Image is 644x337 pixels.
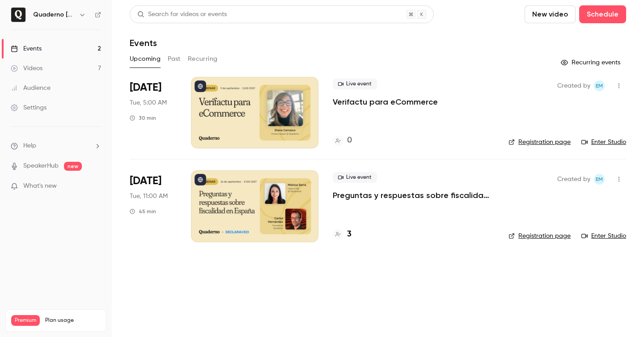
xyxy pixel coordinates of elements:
button: Past [168,52,181,66]
span: Eileen McRae [594,80,605,91]
span: Premium [11,315,40,326]
a: Preguntas y respuestas sobre fiscalidad en [GEOGRAPHIC_DATA]: impuestos, facturas y más [333,190,494,201]
button: Upcoming [130,52,161,66]
div: Sep 9 Tue, 11:00 AM (Europe/Madrid) [130,77,177,148]
span: What's new [23,181,57,191]
button: Recurring events [557,55,626,70]
span: new [64,162,82,171]
h4: 3 [347,228,352,240]
span: [DATE] [130,174,161,188]
div: Events [11,44,42,53]
h6: Quaderno [GEOGRAPHIC_DATA] [33,10,75,19]
button: Schedule [579,5,626,23]
iframe: Noticeable Trigger [90,182,101,190]
h4: 0 [347,135,352,147]
span: Created by [557,174,590,185]
span: Tue, 5:00 AM [130,98,167,107]
img: Quaderno España [11,8,25,22]
span: Eileen McRae [594,174,605,185]
div: 30 min [130,114,156,122]
div: Audience [11,84,51,93]
button: New video [525,5,576,23]
a: Registration page [508,232,571,240]
div: 45 min [130,208,156,215]
a: Registration page [508,138,571,147]
a: Enter Studio [581,138,626,147]
a: 0 [333,135,352,147]
li: help-dropdown-opener [11,141,101,151]
div: Videos [11,64,42,73]
div: Sep 16 Tue, 5:00 PM (Europe/Madrid) [130,170,177,242]
div: Search for videos or events [137,10,227,19]
span: Live event [333,79,377,89]
span: EM [596,174,603,185]
span: [DATE] [130,80,161,95]
span: Tue, 11:00 AM [130,192,168,201]
span: EM [596,80,603,91]
a: 3 [333,228,352,240]
a: SpeakerHub [23,161,59,171]
h1: Events [130,38,157,48]
span: Help [23,141,36,151]
span: Created by [557,80,590,91]
a: Enter Studio [581,232,626,240]
span: Plan usage [45,317,101,324]
div: Settings [11,103,47,112]
button: Recurring [188,52,218,66]
a: Verifactu para eCommerce [333,97,438,107]
span: Live event [333,172,377,183]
